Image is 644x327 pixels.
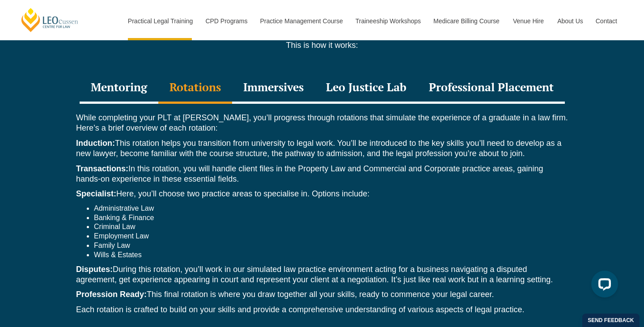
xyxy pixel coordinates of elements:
a: Venue Hire [506,2,551,40]
a: About Us [551,2,589,40]
div: Leo Justice Lab [315,72,418,104]
a: Practical Legal Training [121,2,199,40]
iframe: LiveChat chat widget [584,267,622,305]
a: Medicare Billing Course [427,2,506,40]
div: Professional Placement [418,72,565,104]
li: Family Law [94,241,568,251]
strong: Profession Ready: [76,290,147,299]
strong: Disputes: [76,265,113,274]
li: Banking & Finance [94,213,568,223]
p: Each rotation is crafted to build on your skills and provide a comprehensive understanding of var... [76,305,568,315]
strong: Transactions: [76,164,128,173]
div: Mentoring [80,72,158,104]
a: Practice Management Course [254,2,349,40]
a: Traineeship Workshops [349,2,427,40]
a: [PERSON_NAME] Centre for Law [20,7,80,33]
strong: Specialist: [76,189,116,198]
li: Wills & Estates [94,251,568,260]
div: Rotations [158,72,232,104]
p: While completing your PLT at [PERSON_NAME], you’ll progress through rotations that simulate the e... [76,113,568,134]
div: Immersives [232,72,315,104]
li: Employment Law [94,232,568,241]
li: Administrative Law [94,204,568,213]
p: During this rotation, you’ll work in our simulated law practice environment acting for a business... [76,264,568,285]
p: This final rotation is where you draw together all your skills, ready to commence your legal career. [76,289,568,300]
li: Criminal Law [94,222,568,232]
a: Contact [589,2,624,40]
p: In this rotation, you will handle client files in the Property Law and Commercial and Corporate p... [76,164,568,185]
p: Here, you’ll choose two practice areas to specialise in. Options include: [76,189,568,199]
strong: Induction: [76,139,115,148]
a: CPD Programs [199,2,253,40]
p: This rotation helps you transition from university to legal work. You’ll be introduced to the key... [76,138,568,159]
